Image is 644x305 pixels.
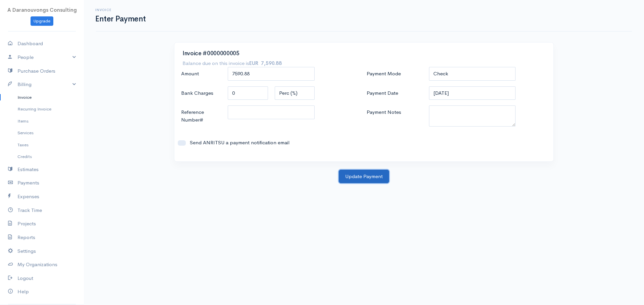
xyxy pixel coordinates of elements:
[95,15,146,23] h1: Enter Payment
[178,67,224,81] label: Amount
[363,67,426,81] label: Payment Mode
[182,51,545,57] h3: Invoice #0000000005
[339,170,389,183] button: Update Payment
[363,105,426,126] label: Payment Notes
[186,139,358,147] label: Send ANRITSU a payment notification email
[178,105,224,127] label: Reference Number#
[363,86,426,100] label: Payment Date
[178,86,224,100] label: Bank Charges
[249,60,282,66] strong: EUR 7,590.88
[182,60,282,66] h7: Balance due on this invoice is
[31,16,53,26] a: Upgrade
[7,7,77,13] span: A Daranouvongs Consulting
[95,8,146,12] h6: Invoice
